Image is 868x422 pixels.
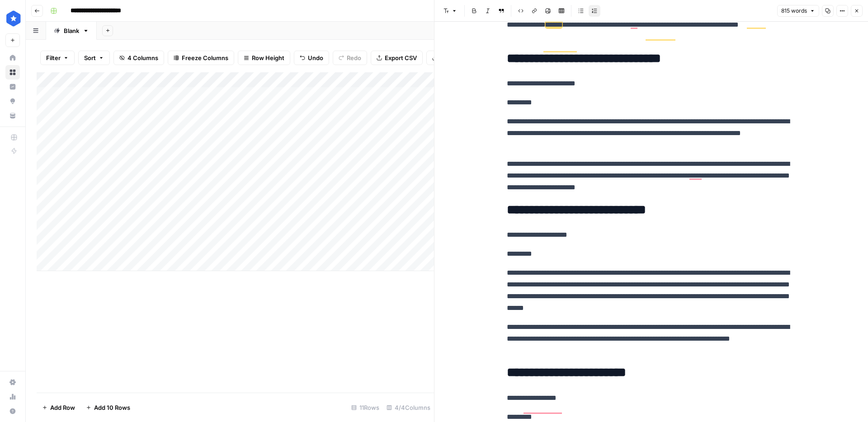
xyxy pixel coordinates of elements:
[64,26,79,35] div: Blank
[5,10,22,27] img: ConsumerAffairs Logo
[46,22,97,40] a: Blank
[238,51,290,65] button: Row Height
[46,53,61,62] span: Filter
[348,400,383,415] div: 11 Rows
[182,53,228,62] span: Freeze Columns
[252,53,284,62] span: Row Height
[78,51,110,65] button: Sort
[5,389,20,404] a: Usage
[37,400,80,415] button: Add Row
[50,403,75,412] span: Add Row
[383,400,434,415] div: 4/4 Columns
[371,51,423,65] button: Export CSV
[113,51,164,65] button: 4 Columns
[5,65,20,80] a: Browse
[94,403,130,412] span: Add 10 Rows
[127,53,158,62] span: 4 Columns
[80,400,136,415] button: Add 10 Rows
[5,51,20,65] a: Home
[294,51,329,65] button: Undo
[5,7,20,30] button: Workspace: ConsumerAffairs
[40,51,75,65] button: Filter
[5,375,20,389] a: Settings
[84,53,96,62] span: Sort
[385,53,417,62] span: Export CSV
[5,80,20,94] a: Insights
[308,53,323,62] span: Undo
[347,53,361,62] span: Redo
[333,51,367,65] button: Redo
[5,404,20,418] button: Help + Support
[5,108,20,123] a: Your Data
[168,51,234,65] button: Freeze Columns
[5,94,20,108] a: Opportunities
